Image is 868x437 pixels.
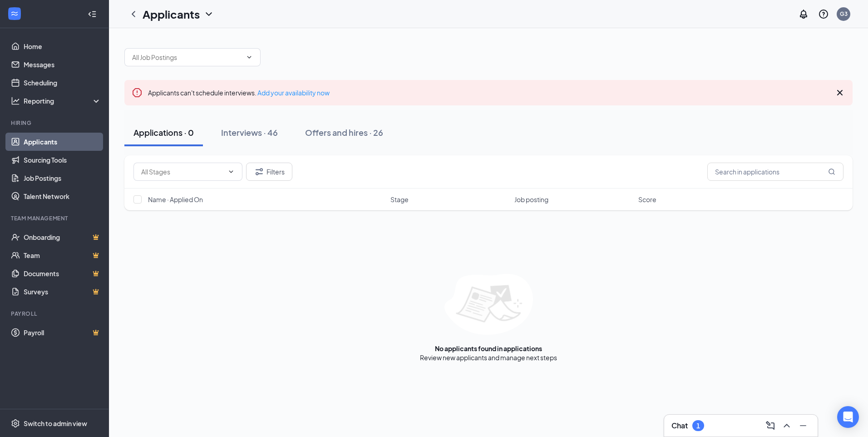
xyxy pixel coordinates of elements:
[246,54,253,61] svg: ChevronDown
[796,418,810,433] button: Minimize
[133,127,194,138] div: Applications · 0
[781,420,792,431] svg: ChevronUp
[148,89,330,97] span: Applicants can't schedule interviews.
[221,127,278,138] div: Interviews · 46
[798,9,809,20] svg: Notifications
[24,37,101,55] a: Home
[24,246,101,264] a: TeamCrown
[148,195,203,204] span: Name · Applied On
[257,89,330,97] a: Add your availability now
[779,418,794,433] button: ChevronUp
[246,163,292,181] button: Filter Filters
[10,9,19,18] svg: WorkstreamLogo
[24,323,101,342] a: PayrollCrown
[11,419,20,428] svg: Settings
[840,10,848,18] div: G3
[834,87,845,98] svg: Cross
[24,228,101,246] a: OnboardingCrown
[11,96,20,105] svg: Analysis
[24,151,101,169] a: Sourcing Tools
[24,96,102,105] div: Reporting
[24,169,101,187] a: Job Postings
[227,168,235,175] svg: ChevronDown
[707,163,843,181] input: Search in applications
[24,55,101,74] a: Messages
[696,422,700,430] div: 1
[24,187,101,205] a: Talent Network
[818,9,829,20] svg: QuestionInfo
[11,214,99,222] div: Team Management
[837,406,859,428] div: Open Intercom Messenger
[128,9,139,20] svg: ChevronLeft
[254,166,265,177] svg: Filter
[203,9,214,20] svg: ChevronDown
[11,310,99,318] div: Payroll
[141,167,224,177] input: All Stages
[88,10,97,19] svg: Collapse
[828,168,835,175] svg: MagnifyingGlass
[305,127,383,138] div: Offers and hires · 26
[638,195,656,204] span: Score
[435,344,542,353] div: No applicants found in applications
[24,133,101,151] a: Applicants
[24,283,101,301] a: SurveysCrown
[24,74,101,92] a: Scheduling
[798,420,809,431] svg: Minimize
[390,195,409,204] span: Stage
[132,87,143,98] svg: Error
[132,52,242,62] input: All Job Postings
[143,6,200,22] h1: Applicants
[24,419,87,428] div: Switch to admin view
[763,418,778,433] button: ComposeMessage
[420,353,557,362] div: Review new applicants and manage next steps
[765,420,776,431] svg: ComposeMessage
[444,274,533,335] img: empty-state
[11,119,99,127] div: Hiring
[514,195,548,204] span: Job posting
[671,421,688,431] h3: Chat
[24,264,101,283] a: DocumentsCrown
